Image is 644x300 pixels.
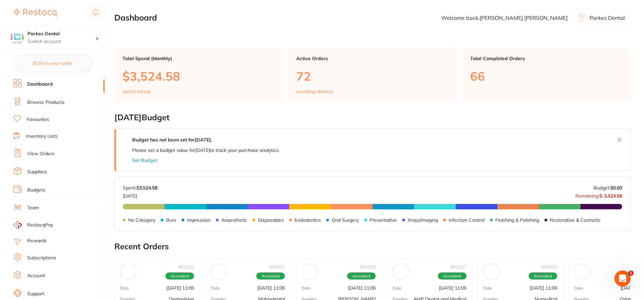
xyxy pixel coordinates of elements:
p: 66 [470,69,622,83]
p: Preventative [370,217,397,223]
a: Team [27,205,39,211]
img: RestocqPay [13,221,22,229]
span: Accepted [165,272,194,280]
p: Active Orders [296,56,449,61]
p: # 92031 [269,264,285,269]
p: [DATE] 11:06 [530,285,557,291]
a: Favourites [27,116,49,123]
p: Date [211,286,220,290]
p: Xrays/imaging [408,217,438,223]
p: No Category [128,217,155,223]
p: Infection Control [449,217,485,223]
p: Endodontics [295,217,321,223]
p: Welcome back, [PERSON_NAME] [PERSON_NAME] [441,15,568,21]
p: # 92025 [541,264,557,269]
a: Restocq Logo [13,5,56,20]
img: Parkes Dental [10,31,24,44]
button: $0.00 in your order [13,55,91,71]
p: [DATE] 11:06 [439,285,466,291]
img: Henry Schein Halas [303,265,316,278]
p: Restorative & Cosmetic [550,217,601,223]
a: Budgets [27,187,45,194]
strong: $0.00 [610,185,622,191]
p: Spent: [123,185,157,190]
p: [DATE] 11:06 [166,285,194,291]
p: # 92033 [178,264,194,269]
p: Total Completed Orders [470,56,622,61]
img: Restocq Logo [13,9,56,17]
p: Parkes Dental [590,15,625,21]
p: Switch account [28,38,96,45]
p: # 92027 [450,264,466,269]
img: Numedical [485,265,498,278]
h2: [DATE] Budget [114,113,631,122]
a: Browse Products [27,99,65,106]
p: Finishing & Polishing [495,217,539,223]
span: Accepted [529,272,557,280]
a: Total Spend (Monthly)$3,524.58spend inSept [114,48,283,102]
span: RestocqPay [27,222,53,228]
p: Disposables [258,217,284,223]
p: # 92029 [359,264,376,269]
a: Dashboard [27,81,53,88]
a: Account [27,272,45,279]
button: Set Budget [132,158,157,163]
a: Subscriptions [27,255,56,261]
p: Date [392,286,402,290]
a: View Orders [27,151,54,157]
p: Date [120,286,129,290]
span: 1 [628,270,634,276]
p: spend in Sept [122,89,151,94]
strong: Budget has not been set for [DATE] . [132,137,212,143]
a: Suppliers [27,169,47,175]
p: Impression [187,217,211,223]
iframe: Intercom live chat [614,270,631,287]
h4: Parkes Dental [28,31,96,37]
strong: $-3,524.58 [599,193,622,199]
p: Anaesthetic [221,217,247,223]
img: AHP Dental and Medical [394,265,407,278]
a: Rewards [27,238,47,244]
img: Dentavision [122,265,135,278]
p: Please set a budget value for [DATE] to track your purchase analytics. [132,147,279,153]
a: Total Completed Orders66 [462,48,631,102]
img: Origin Dental [576,265,589,278]
p: [DATE] [123,190,157,199]
span: Accepted [347,272,376,280]
h2: Dashboard [114,13,157,23]
strong: $3,524.58 [137,185,157,191]
p: Oral Surgery [332,217,359,223]
h2: Recent Orders [114,242,631,251]
a: RestocqPay [13,221,53,229]
p: [DATE] 11:06 [257,285,285,291]
a: Active Orders72Awaiting delivery [288,48,457,102]
p: Awaiting delivery [296,89,333,94]
p: [DATE] 11:06 [348,285,376,291]
p: Burs [166,217,176,223]
p: Total Spend (Monthly) [122,56,275,61]
p: 72 [296,69,449,83]
a: Support [27,291,44,297]
p: $3,524.58 [122,69,275,83]
p: Remaining: [575,190,622,199]
p: Date [483,286,492,290]
p: Budget: [594,185,622,190]
p: Date [574,286,583,290]
img: Matrixdental [213,265,225,278]
p: Date [302,286,311,290]
span: Accepted [256,272,285,280]
a: Inventory Lists [26,133,58,140]
span: Accepted [438,272,466,280]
